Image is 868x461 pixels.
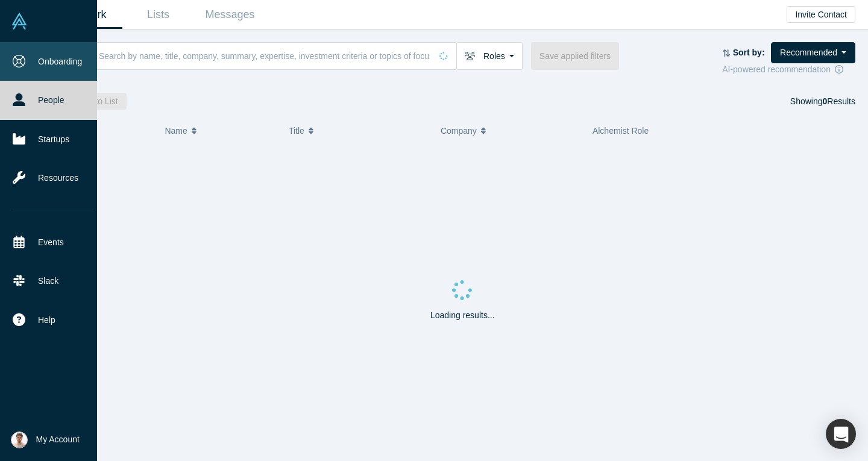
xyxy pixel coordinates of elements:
a: Messages [194,1,266,29]
div: Showing [790,93,855,110]
img: Alchemist Vault Logo [11,13,28,30]
div: AI-powered recommendation [722,63,855,76]
span: Help [38,314,55,327]
button: Invite Contact [787,6,855,23]
button: My Account [11,431,80,448]
button: Name [165,118,276,143]
span: Alchemist Role [593,126,649,136]
span: Name [165,118,187,143]
button: Title [289,118,428,143]
p: Loading results... [430,309,495,322]
a: Lists [122,1,194,29]
button: Roles [456,42,523,70]
img: Mahir Karuthone's Account [11,431,28,448]
span: My Account [36,433,80,446]
button: Add to List [70,93,127,110]
span: Company [441,118,477,143]
strong: 0 [823,96,828,106]
button: Save applied filters [531,42,619,70]
strong: Sort by: [733,48,765,57]
button: Recommended [771,42,855,63]
button: Company [441,118,580,143]
span: Title [289,118,304,143]
span: Results [823,96,855,106]
input: Search by name, title, company, summary, expertise, investment criteria or topics of focus [98,42,431,70]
